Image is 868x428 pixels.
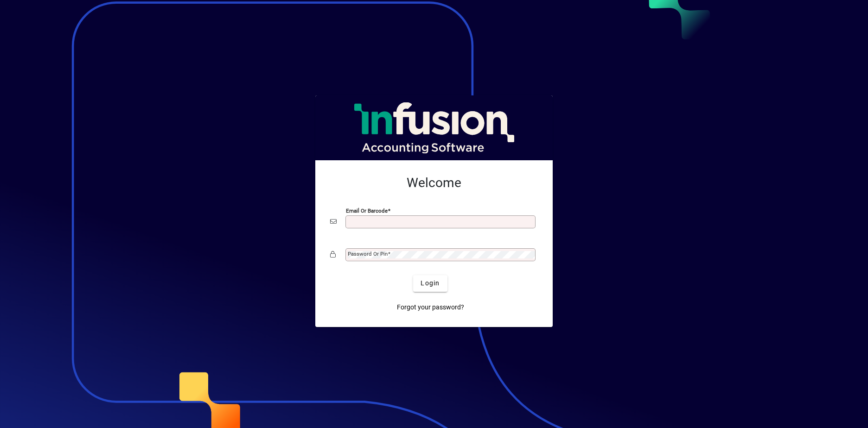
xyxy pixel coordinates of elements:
[346,207,388,214] mat-label: Email or Barcode
[413,275,447,292] button: Login
[397,302,464,312] span: Forgot your password?
[348,251,388,257] mat-label: Password or Pin
[421,278,440,288] span: Login
[393,299,468,316] a: Forgot your password?
[330,175,538,191] h2: Welcome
